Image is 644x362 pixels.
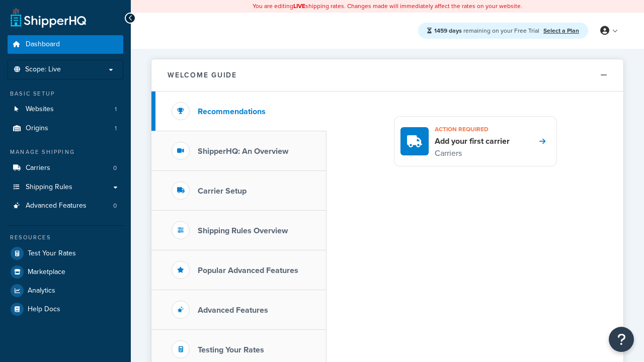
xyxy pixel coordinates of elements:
[113,202,117,210] span: 0
[168,71,237,79] h2: Welcome Guide
[26,40,60,49] span: Dashboard
[8,159,123,177] a: Carriers0
[113,164,117,172] span: 0
[435,123,510,136] h3: Action required
[609,327,634,352] button: Open Resource Center
[198,345,264,354] h3: Testing Your Rates
[8,100,123,119] li: Websites
[28,249,76,258] span: Test Your Rates
[434,26,462,35] strong: 1459 days
[8,233,123,242] div: Resources
[198,187,247,196] h3: Carrier Setup
[28,287,55,295] span: Analytics
[8,148,123,156] div: Manage Shipping
[115,124,117,133] span: 1
[198,226,288,235] h3: Shipping Rules Overview
[26,183,72,192] span: Shipping Rules
[8,282,123,300] a: Analytics
[28,305,60,314] span: Help Docs
[8,197,123,215] li: Advanced Features
[8,263,123,281] a: Marketplace
[435,136,510,147] h4: Add your first carrier
[25,65,61,74] span: Scope: Live
[8,159,123,177] li: Carriers
[435,147,510,160] p: Carriers
[8,35,123,54] a: Dashboard
[26,105,54,114] span: Websites
[543,26,579,35] a: Select a Plan
[28,268,65,277] span: Marketplace
[293,2,305,11] b: LIVE
[198,107,266,116] h3: Recommendations
[8,197,123,215] a: Advanced Features0
[26,164,50,172] span: Carriers
[198,266,298,275] h3: Popular Advanced Features
[8,89,123,98] div: Basic Setup
[8,178,123,197] a: Shipping Rules
[8,119,123,138] li: Origins
[151,59,623,92] button: Welcome Guide
[8,100,123,119] a: Websites1
[198,147,288,156] h3: ShipperHQ: An Overview
[8,300,123,318] a: Help Docs
[8,244,123,262] a: Test Your Rates
[198,306,268,315] h3: Advanced Features
[115,105,117,114] span: 1
[8,119,123,138] a: Origins1
[434,26,541,35] span: remaining on your Free Trial
[26,202,87,210] span: Advanced Features
[26,124,48,133] span: Origins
